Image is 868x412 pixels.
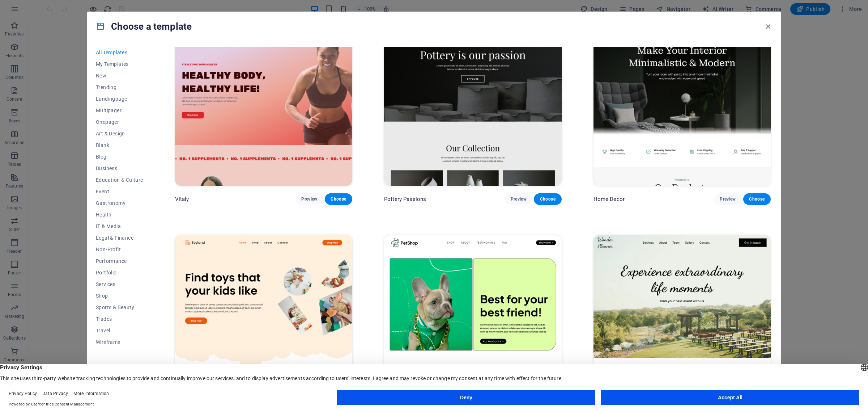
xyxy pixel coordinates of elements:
span: Travel [96,328,143,333]
button: Wireframe [96,336,143,348]
button: Event [96,186,143,197]
img: Vitaly [175,22,352,186]
span: IT & Media [96,223,143,229]
span: Health [96,212,143,218]
span: Preview [301,196,317,202]
span: All Templates [96,50,143,55]
span: Non-Profit [96,247,143,252]
span: Education & Culture [96,177,143,183]
span: Preview [720,196,736,202]
p: Home Decor [593,196,625,203]
button: Trending [96,81,143,93]
button: Health [96,209,143,220]
span: Multipager [96,108,143,113]
span: Choose [540,196,556,202]
button: Shop [96,290,143,302]
span: Art & Design [96,131,143,136]
button: Portfolio [96,267,143,278]
p: Vitaly [175,196,189,203]
span: Sports & Beauty [96,304,143,310]
span: Performance [96,258,143,264]
span: Gastronomy [96,200,143,206]
button: Business [96,163,143,174]
button: Landingpage [96,93,143,105]
span: Wireframe [96,339,143,345]
span: Landingpage [96,96,143,102]
button: Performance [96,255,143,267]
button: Onepager [96,116,143,128]
span: Blog [96,154,143,160]
button: Choose [534,193,561,205]
button: Blog [96,151,143,163]
button: Preview [714,193,741,205]
img: Pet Shop [384,235,561,399]
span: Preview [511,196,527,202]
button: All Templates [96,47,143,58]
span: Onepager [96,119,143,125]
span: Choose [331,196,346,202]
span: Portfolio [96,270,143,276]
img: Wonder Planner [593,235,771,399]
button: Gastronomy [96,197,143,209]
span: Trades [96,316,143,322]
button: Legal & Finance [96,232,143,244]
button: My Templates [96,58,143,70]
h4: Choose a template [96,21,192,32]
span: Blank [96,142,143,148]
p: Pottery Passions [384,196,426,203]
span: My Templates [96,61,143,67]
button: Blank [96,139,143,151]
span: Trending [96,84,143,90]
button: Choose [325,193,352,205]
button: Preview [295,193,323,205]
button: Choose [743,193,771,205]
button: Trades [96,313,143,325]
button: Sports & Beauty [96,302,143,313]
button: IT & Media [96,220,143,232]
button: Travel [96,325,143,336]
span: Services [96,281,143,287]
span: New [96,73,143,79]
span: Event [96,189,143,194]
span: Choose [749,196,765,202]
button: Education & Culture [96,174,143,186]
span: Business [96,165,143,171]
img: Pottery Passions [384,22,561,186]
button: Preview [505,193,532,205]
img: Home Decor [593,22,771,186]
button: Multipager [96,105,143,116]
button: Non-Profit [96,244,143,255]
span: Legal & Finance [96,235,143,241]
button: Services [96,278,143,290]
button: New [96,70,143,81]
span: Shop [96,293,143,299]
img: Toyland [175,235,352,399]
button: Art & Design [96,128,143,139]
